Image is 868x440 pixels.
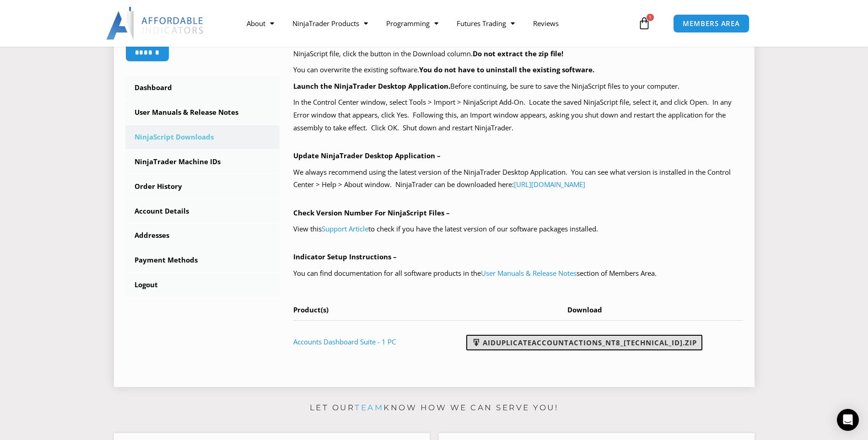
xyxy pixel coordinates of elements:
nav: Account pages [125,76,280,297]
a: Support Article [322,224,368,233]
a: 1 [624,10,664,37]
b: Do not extract the zip file! [473,49,563,58]
a: Logout [125,273,280,297]
p: In the Control Center window, select Tools > Import > NinjaScript Add-On. Locate the saved NinjaS... [293,96,743,134]
p: You can overwrite the existing software. [293,64,743,76]
a: MEMBERS AREA [673,14,749,33]
a: Reviews [524,13,568,34]
b: Update NinjaTrader Desktop Application – [293,151,441,160]
a: NinjaScript Downloads [125,125,280,149]
nav: Menu [237,13,636,34]
a: User Manuals & Release Notes [125,101,280,124]
img: LogoAI | Affordable Indicators – NinjaTrader [106,7,205,40]
p: View this to check if you have the latest version of our software packages installed. [293,223,743,236]
a: Account Details [125,199,280,223]
a: Futures Trading [447,13,524,34]
b: Indicator Setup Instructions – [293,252,397,261]
p: Your purchased products with available NinjaScript downloads are listed in the table below, at th... [293,35,743,60]
b: Check Version Number For NinjaScript Files – [293,208,450,217]
a: NinjaTrader Machine IDs [125,150,280,174]
p: We always recommend using the latest version of the NinjaTrader Desktop Application. You can see ... [293,166,743,192]
a: [URL][DOMAIN_NAME] [514,180,585,189]
a: About [237,13,283,34]
p: You can find documentation for all software products in the section of Members Area. [293,267,743,280]
p: Before continuing, be sure to save the NinjaScript files to your computer. [293,80,743,93]
a: Payment Methods [125,248,280,272]
a: Accounts Dashboard Suite - 1 PC [293,337,396,346]
span: MEMBERS AREA [683,20,740,27]
div: Open Intercom Messenger [837,409,859,431]
a: team [355,403,383,412]
a: Addresses [125,224,280,247]
a: Order History [125,175,280,199]
span: 1 [647,14,654,21]
span: Download [567,305,602,314]
a: Programming [377,13,447,34]
a: Dashboard [125,76,280,100]
a: User Manuals & Release Notes [481,268,577,278]
b: Launch the NinjaTrader Desktop Application. [293,81,450,91]
a: AIDuplicateAccountActions_NT8_[TECHNICAL_ID].zip [466,335,702,350]
span: Product(s) [293,305,329,314]
b: You do not have to uninstall the existing software. [419,65,594,74]
p: Let our know how we can serve you! [114,401,755,415]
a: NinjaTrader Products [283,13,377,34]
